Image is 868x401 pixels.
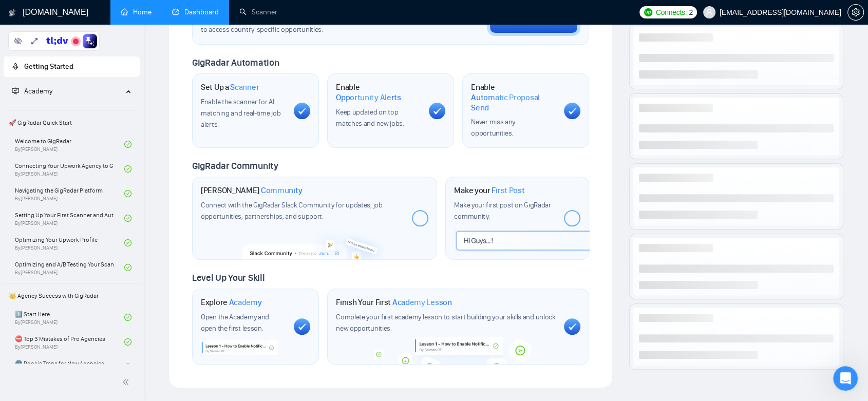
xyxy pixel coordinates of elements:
[12,63,19,70] span: rocket
[163,295,190,315] span: neutral face reaction
[471,118,515,138] span: Never miss any opportunities.
[230,82,259,92] span: Scanner
[172,8,219,16] a: dashboardDashboard
[689,7,693,18] span: 2
[644,8,652,16] img: upwork-logo.png
[124,363,131,370] span: check-circle
[9,5,16,21] img: logo
[196,295,211,315] span: 😃
[242,224,388,259] img: slackcommunity-bg.png
[309,4,328,24] button: Collapse window
[201,313,269,333] span: Open the Academy and open the first lesson.
[454,185,524,196] h1: Make your
[12,284,341,296] div: Did this answer your question?
[137,295,163,315] span: disappointed reaction
[124,165,131,173] span: check-circle
[190,295,217,315] span: smiley reaction
[328,4,347,23] div: Close
[192,57,279,68] span: GigRadar Automation
[336,313,556,333] span: Complete your first academy lesson to start building your skills and unlock new opportunities.
[136,328,218,336] a: Open in help center
[847,8,864,16] a: setting
[471,92,556,112] span: Automatic Proposal Send
[24,62,73,71] span: Getting Started
[124,141,131,148] span: check-circle
[124,314,131,321] span: check-circle
[847,4,864,21] button: setting
[4,56,140,77] li: Getting Started
[392,297,452,308] span: Academy Lesson
[142,295,157,315] span: 😞
[124,190,131,197] span: check-circle
[192,272,265,283] span: Level Up Your Skill
[201,201,383,221] span: Connect with the GigRadar Slack Community for updates, job opportunities, partnerships, and support.
[201,98,280,129] span: Enable the scanner for AI matching and real-time job alerts.
[15,207,124,230] a: Setting Up Your First Scanner and Auto-BidderBy[PERSON_NAME]
[833,366,858,391] iframe: Intercom live chat
[122,377,133,387] span: double-left
[6,33,50,54] span: Home
[201,297,262,308] h1: Explore
[15,133,124,156] a: Welcome to GigRadarBy[PERSON_NAME]
[848,8,863,16] span: setting
[124,239,131,246] span: check-circle
[706,9,713,16] span: user
[121,8,152,16] a: homeHome
[656,7,687,18] span: Connects:
[261,185,303,196] span: Community
[5,112,139,133] span: 🚀 GigRadar Quick Start
[336,92,401,103] span: Opportunity Alerts
[124,215,131,222] span: check-circle
[24,87,52,96] span: Academy
[124,338,131,346] span: check-circle
[15,232,124,254] a: Optimizing Your Upwork ProfileBy[PERSON_NAME]
[169,295,184,315] span: 😐
[12,87,52,96] span: Academy
[15,306,124,329] a: 1️⃣ Start HereBy[PERSON_NAME]
[336,82,421,102] h1: Enable
[5,285,139,306] span: 👑 Agency Success with GigRadar
[201,15,429,35] span: Set up your [GEOGRAPHIC_DATA] or [GEOGRAPHIC_DATA] Business Manager to access country-specific op...
[15,355,124,378] a: 🌚 Rookie Traps for New Agencies
[15,331,124,353] a: ⛔ Top 3 Mistakes of Pro AgenciesBy[PERSON_NAME]
[454,201,551,221] span: Make your first post on GigRadar community.
[15,182,124,205] a: Navigating the GigRadar PlatformBy[PERSON_NAME]
[229,297,262,308] span: Academy
[336,108,404,128] span: Keep updated on top matches and new jobs.
[201,185,303,196] h1: [PERSON_NAME]
[192,160,278,171] span: GigRadar Community
[7,4,26,24] button: go back
[15,256,124,279] a: Optimizing and A/B Testing Your Scanner for Better ResultsBy[PERSON_NAME]
[336,297,451,308] h1: Finish Your First
[239,8,277,16] a: searchScanner
[124,264,131,271] span: check-circle
[15,158,124,180] a: Connecting Your Upwork Agency to GigRadarBy[PERSON_NAME]
[492,185,524,196] span: First Post
[201,82,259,92] h1: Set Up a
[12,87,19,94] span: fund-projection-screen
[471,82,556,112] h1: Enable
